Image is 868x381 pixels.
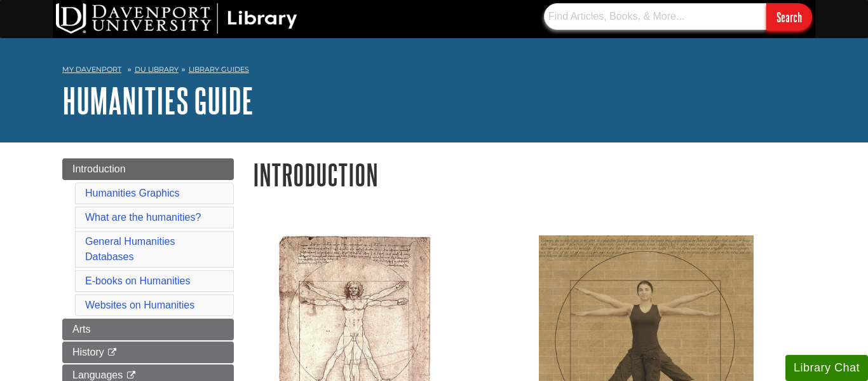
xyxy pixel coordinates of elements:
[62,81,254,120] a: Humanities Guide
[85,300,194,310] a: Websites on Humanities
[766,3,812,31] input: Search
[56,3,297,34] img: DU Library
[85,188,180,198] a: Humanities Graphics
[62,319,234,340] a: Arts
[126,371,137,380] i: This link opens in a new window
[72,370,123,380] span: Languages
[544,3,766,30] input: Find Articles, Books, & More...
[107,349,118,357] i: This link opens in a new window
[62,342,234,363] a: History
[785,355,868,381] button: Library Chat
[62,158,234,180] a: Introduction
[85,275,190,286] a: E-books on Humanities
[62,61,806,81] nav: breadcrumb
[85,236,175,262] a: General Humanities Databases
[85,212,201,223] a: What are the humanities?
[189,65,249,74] a: Library Guides
[544,3,812,31] form: Searches DU Library's articles, books, and more
[62,64,121,75] a: My Davenport
[253,158,806,191] h1: Introduction
[72,347,104,357] span: History
[72,324,90,335] span: Arts
[72,163,126,174] span: Introduction
[135,65,179,74] a: DU Library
